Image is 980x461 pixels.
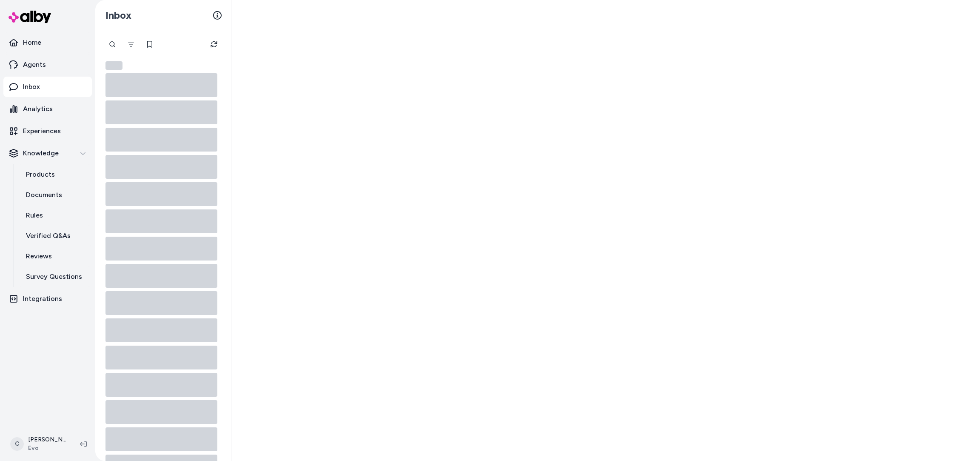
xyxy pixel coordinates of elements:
h2: Inbox [105,9,131,22]
a: Agents [3,54,92,75]
a: Rules [17,205,92,226]
a: Documents [17,185,92,205]
a: Survey Questions [17,266,92,287]
img: alby Logo [9,11,51,23]
p: Documents [26,190,62,200]
a: Inbox [3,77,92,97]
span: Evo [28,444,66,452]
a: Integrations [3,289,92,309]
p: Experiences [23,126,61,136]
p: Agents [23,60,46,70]
p: [PERSON_NAME] [28,435,66,444]
p: Analytics [23,104,53,114]
button: Refresh [205,36,222,53]
p: Products [26,169,55,180]
p: Reviews [26,251,52,261]
a: Reviews [17,246,92,266]
p: Inbox [23,82,40,92]
a: Analytics [3,99,92,119]
p: Integrations [23,294,62,304]
p: Knowledge [23,148,59,158]
button: C[PERSON_NAME]Evo [5,430,73,458]
a: Products [17,164,92,185]
p: Verified Q&As [26,231,71,241]
button: Knowledge [3,143,92,163]
a: Home [3,32,92,53]
button: Filter [122,36,140,53]
p: Survey Questions [26,272,82,282]
a: Verified Q&As [17,226,92,246]
p: Rules [26,210,43,220]
p: Home [23,37,41,48]
span: C [10,437,24,451]
a: Experiences [3,121,92,141]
